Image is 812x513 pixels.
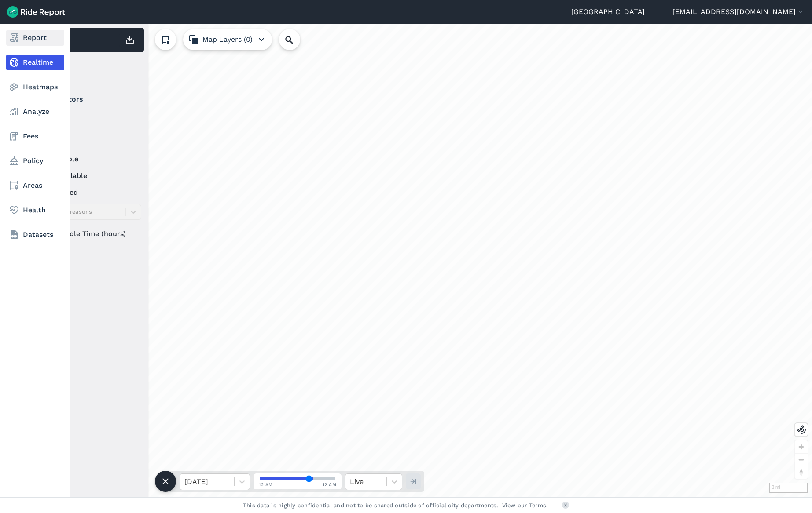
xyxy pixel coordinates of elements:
img: Ride Report [7,6,65,18]
summary: Operators [36,87,140,112]
a: Analyze [6,104,64,120]
a: Heatmaps [6,79,64,95]
div: loading [28,24,812,497]
a: Health [6,202,64,218]
label: available [36,154,141,164]
a: Report [6,30,64,46]
a: Realtime [6,55,64,70]
a: View our Terms. [502,501,548,509]
input: Search Location or Vehicles [279,29,314,50]
span: 12 AM [259,481,273,488]
label: Lime [36,112,141,122]
div: Idle Time (hours) [36,226,141,242]
label: reserved [36,187,141,198]
a: Areas [6,178,64,193]
a: Policy [6,153,64,169]
a: Datasets [6,227,64,243]
a: Fees [6,128,64,144]
a: [GEOGRAPHIC_DATA] [571,7,645,17]
summary: Status [36,129,140,154]
button: Map Layers (0) [183,29,272,50]
label: unavailable [36,171,141,181]
div: Filter [32,56,144,84]
button: [EMAIL_ADDRESS][DOMAIN_NAME] [672,7,805,17]
span: 12 AM [323,481,337,488]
